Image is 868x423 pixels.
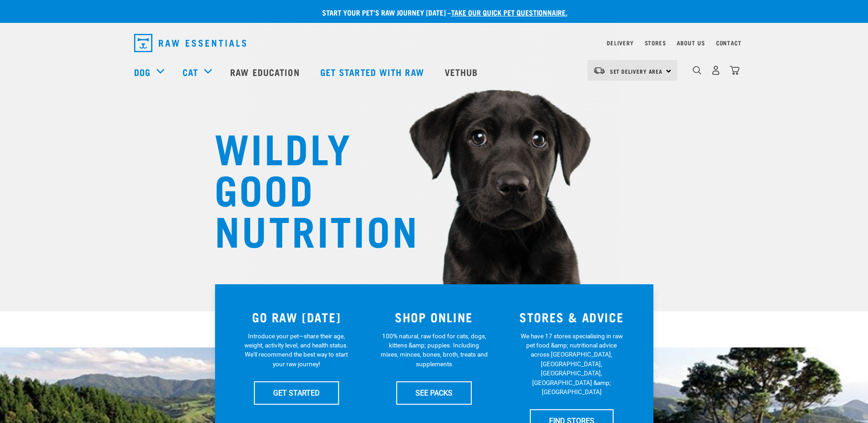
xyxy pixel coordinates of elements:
[215,126,398,249] h1: WILDLY GOOD NUTRITION
[610,70,663,73] span: Set Delivery Area
[311,54,436,90] a: Get started with Raw
[711,65,721,75] img: user.png
[380,331,488,369] p: 100% natural, raw food for cats, dogs, kittens &amp; puppies. Including mixes, minces, bones, bro...
[127,30,742,56] nav: dropdown navigation
[243,331,350,369] p: Introduce your pet—share their age, weight, activity level, and health status. We'll recommend th...
[436,54,490,90] a: Vethub
[134,65,151,79] a: Dog
[254,381,339,404] a: GET STARTED
[593,66,605,75] img: van-moving.png
[716,41,742,44] a: Contact
[677,41,705,44] a: About Us
[645,41,666,44] a: Stores
[233,310,360,324] h3: GO RAW [DATE]
[221,54,311,90] a: Raw Education
[518,331,625,397] p: We have 17 stores specialising in raw pet food &amp; nutritional advice across [GEOGRAPHIC_DATA],...
[371,310,497,324] h3: SHOP ONLINE
[607,41,633,44] a: Delivery
[693,66,701,75] img: home-icon-1@2x.png
[183,65,198,79] a: Cat
[134,34,246,52] img: Raw Essentials Logo
[451,10,567,14] a: take our quick pet questionnaire.
[396,381,472,404] a: SEE PACKS
[508,310,635,324] h3: STORES & ADVICE
[730,65,739,75] img: home-icon@2x.png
